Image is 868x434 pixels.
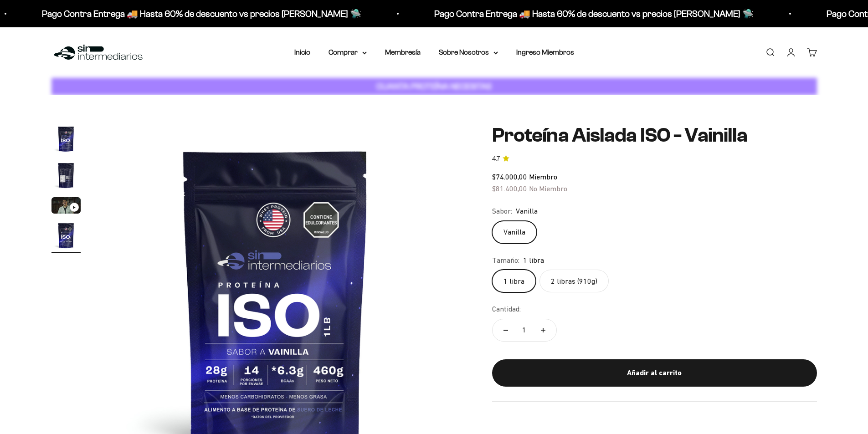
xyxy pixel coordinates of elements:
strong: CUANTA PROTEÍNA NECESITAS [376,82,492,91]
span: $81.400,00 [492,184,527,193]
a: 4.74.7 de 5.0 estrellas [492,154,817,164]
button: Ir al artículo 2 [51,161,81,193]
span: Vanilla [516,205,538,217]
span: $74.000,00 [492,173,527,181]
button: Reducir cantidad [493,319,519,341]
a: Inicio [294,48,310,56]
p: Pago Contra Entrega 🚚 Hasta 60% de descuento vs precios [PERSON_NAME] 🛸 [0,6,320,21]
button: Ir al artículo 3 [51,197,81,216]
div: Añadir al carrito [510,367,799,379]
img: Proteína Aislada ISO - Vainilla [51,161,81,190]
label: Cantidad: [492,303,521,315]
legend: Sabor: [492,205,512,217]
span: Miembro [529,173,557,181]
legend: Tamaño: [492,255,519,266]
img: Proteína Aislada ISO - Vainilla [51,124,81,153]
span: No Miembro [529,184,567,193]
span: 4.7 [492,154,500,164]
a: Ingreso Miembros [516,48,574,56]
img: Proteína Aislada ISO - Vainilla [51,221,81,250]
span: 1 libra [523,255,544,266]
button: Aumentar cantidad [530,319,556,341]
button: Ir al artículo 4 [51,221,81,253]
p: Pago Contra Entrega 🚚 Hasta 60% de descuento vs precios [PERSON_NAME] 🛸 [393,6,712,21]
button: Añadir al carrito [492,359,817,387]
button: Ir al artículo 1 [51,124,81,156]
summary: Comprar [329,46,367,58]
h1: Proteína Aislada ISO - Vainilla [492,124,817,146]
summary: Sobre Nosotros [439,46,498,58]
a: Membresía [385,48,421,56]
